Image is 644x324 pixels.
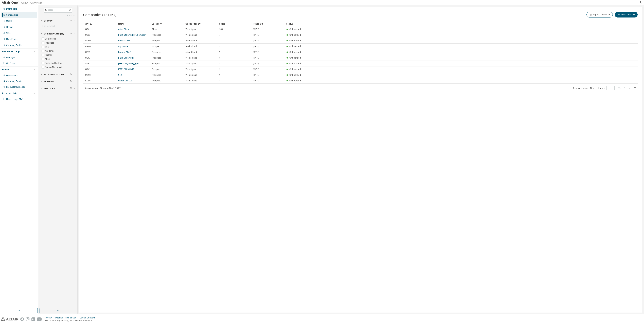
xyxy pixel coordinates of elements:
[152,74,161,76] span: Prospect
[45,319,97,322] p: © 2025 Altair Engineering, Inc. All Rights Reserved.
[6,32,11,34] div: SKUs
[2,50,20,53] div: License Settings
[186,39,197,42] span: Altair Cloud
[152,34,161,36] span: Prospect
[45,53,53,57] label: Partner
[45,45,50,49] label: Trial
[219,34,220,36] span: 7
[289,62,301,65] span: Onboarded
[586,12,613,17] button: Import from MDH
[186,79,197,82] span: Web Signup
[253,28,259,31] span: [DATE]
[118,68,134,71] a: [PERSON_NAME]
[45,37,57,41] label: Commercial
[185,21,216,26] div: Onboarded By
[41,14,75,17] a: Clear all
[289,33,301,36] span: Onboarded
[253,57,259,59] span: [DATE]
[289,28,301,31] span: Onboarded
[6,8,17,10] div: Dashboard
[219,45,220,48] span: 1
[289,79,301,82] span: Onboarded
[289,68,301,71] span: Onboarded
[85,87,120,89] span: Showing entries 1 through 10 of 121767
[44,73,64,76] span: Is Channel Partner
[45,41,54,45] label: Prospect
[152,68,161,71] span: Prospect
[6,38,18,41] div: User Profile
[80,316,97,319] div: Cookie Consent
[85,45,91,48] span: 34960
[85,57,91,59] span: 34963
[70,73,72,76] span: Clear filter
[219,51,220,53] span: 5
[152,39,161,42] span: Prospect
[55,316,80,319] div: Website Terms of Use
[253,62,259,65] span: [DATE]
[6,26,13,28] div: Orders
[253,74,259,76] span: [DATE]
[219,68,220,71] span: 1
[20,317,24,321] img: facebook.svg
[45,57,51,61] label: Altair
[186,57,197,59] span: Web Signup
[186,28,197,31] span: Web Signup
[83,12,116,17] span: Companies (121767)
[6,74,18,77] div: User Events
[118,51,131,53] a: Everest APAC
[42,25,55,27] div: Click to select
[85,34,91,36] span: 34953
[590,87,595,89] button: 10
[1,317,18,321] img: altair_logo.svg
[85,74,91,76] span: 34990
[41,71,75,78] button: Is Channel Partner
[118,28,130,31] a: Altair Cloud
[118,33,146,36] a: [PERSON_NAME] PE Company
[41,24,75,28] div: Click to select
[219,57,220,59] span: 1
[44,32,64,35] span: Company Category
[186,45,197,48] span: Altair Cloud
[289,74,301,76] span: Onboarded
[152,28,157,31] span: Altair
[70,80,72,83] span: Clear filter
[219,79,220,82] span: 1
[41,78,75,85] button: Min Users
[85,28,91,31] span: 34961
[219,28,223,31] span: 165
[85,62,91,65] span: 34964
[186,51,197,53] span: Altair Cloud
[85,68,91,71] span: 34962
[186,68,197,71] span: Web Signup
[253,68,259,71] span: [DATE]
[152,79,161,82] span: Prospect
[6,80,22,83] div: Company Events
[615,12,638,17] button: Add Company
[286,21,618,26] div: Status
[45,49,55,53] label: Academic
[118,21,149,26] div: Name
[253,39,259,42] span: [DATE]
[2,68,9,71] div: Events
[289,51,301,53] span: Onboarded
[152,57,161,59] span: Prospect
[44,80,55,83] span: Min Users
[6,20,12,22] div: Users
[45,61,63,65] label: Restricted Partner
[70,20,72,22] span: Clear filter
[6,86,25,88] div: Product Downloads
[289,39,301,42] span: Onboarded
[118,62,139,65] a: [PERSON_NAME] _gml
[152,51,161,53] span: Prospect
[45,316,55,319] div: Privacy
[118,39,130,42] a: Bangal OEM
[573,86,595,90] span: Items per page
[289,56,301,59] span: Onboarded
[186,62,197,65] span: Web Signup
[84,21,115,26] div: MDH ID
[289,45,301,48] span: Onboarded
[6,14,18,16] div: Companies
[186,74,197,76] span: Web Signup
[6,44,22,47] div: Company Profile
[70,32,72,35] span: Clear filter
